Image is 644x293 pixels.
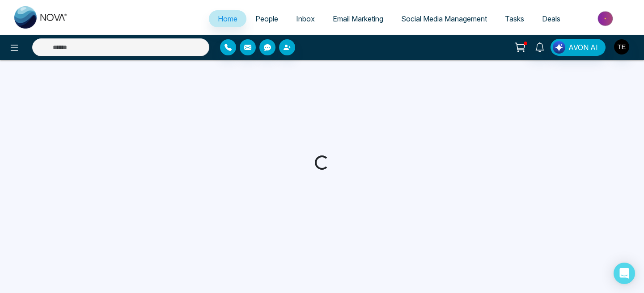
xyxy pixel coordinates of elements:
[496,10,533,27] a: Tasks
[614,263,635,284] div: Open Intercom Messenger
[568,42,598,53] span: AVON AI
[542,14,560,23] span: Deals
[324,10,392,27] a: Email Marketing
[401,14,487,23] span: Social Media Management
[533,10,569,27] a: Deals
[574,8,639,29] img: Market-place.gif
[553,41,565,54] img: Lead Flow
[287,10,324,27] a: Inbox
[505,14,524,23] span: Tasks
[551,39,606,56] button: AVON AI
[614,39,629,54] img: User Avatar
[255,14,278,23] span: People
[246,10,287,27] a: People
[392,10,496,27] a: Social Media Management
[333,14,383,23] span: Email Marketing
[218,14,237,23] span: Home
[209,10,246,27] a: Home
[296,14,315,23] span: Inbox
[14,6,68,29] img: Nova CRM Logo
